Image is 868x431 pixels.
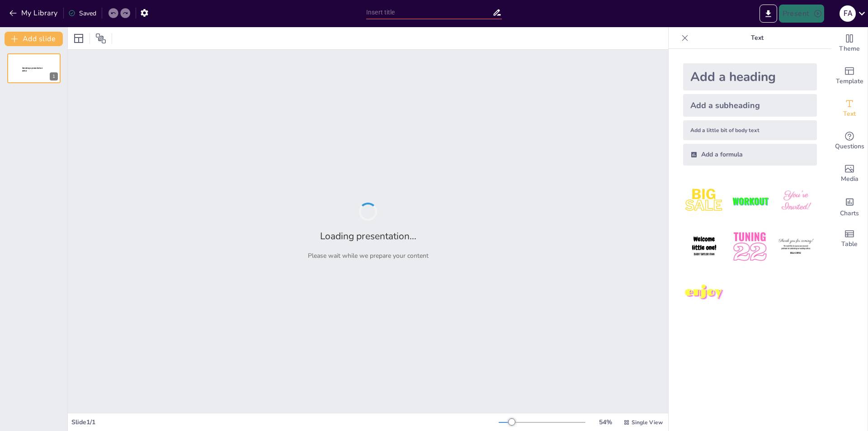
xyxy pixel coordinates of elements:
[71,31,86,46] div: Layout
[683,63,817,90] div: Add a heading
[843,109,856,119] span: Text
[835,142,864,152] span: Questions
[594,418,616,426] div: 54 %
[831,27,868,60] div: Change the overall theme
[95,33,106,44] span: Position
[683,120,817,140] div: Add a little bit of body text
[632,419,663,426] span: Single View
[366,6,492,19] input: Insert title
[840,5,856,22] div: F A
[692,27,822,49] p: Text
[759,5,777,23] button: Export to PowerPoint
[831,60,868,92] div: Add ready made slides
[831,223,868,255] div: Add a table
[775,180,817,222] img: 3.jpeg
[320,230,416,242] h2: Loading presentation...
[7,53,61,83] div: 1
[5,32,63,46] button: Add slide
[775,226,817,268] img: 6.jpeg
[50,72,58,81] div: 1
[840,208,859,218] span: Charts
[841,174,859,184] span: Media
[831,125,868,157] div: Get real-time input from your audience
[683,272,725,314] img: 7.jpeg
[683,180,725,222] img: 1.jpeg
[308,251,429,260] p: Please wait while we prepare your content
[683,94,817,117] div: Add a subheading
[729,226,771,268] img: 5.jpeg
[779,5,824,23] button: Present
[68,9,96,18] div: Saved
[729,180,771,222] img: 2.jpeg
[831,157,868,190] div: Add images, graphics, shapes or video
[22,67,42,72] span: Sendsteps presentation editor
[71,418,499,426] div: Slide 1 / 1
[831,92,868,125] div: Add text boxes
[840,5,856,23] button: F A
[831,190,868,223] div: Add charts and graphs
[683,226,725,268] img: 4.jpeg
[836,76,863,86] span: Template
[841,239,858,249] span: Table
[683,144,817,166] div: Add a formula
[839,44,860,54] span: Theme
[7,6,61,20] button: My Library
